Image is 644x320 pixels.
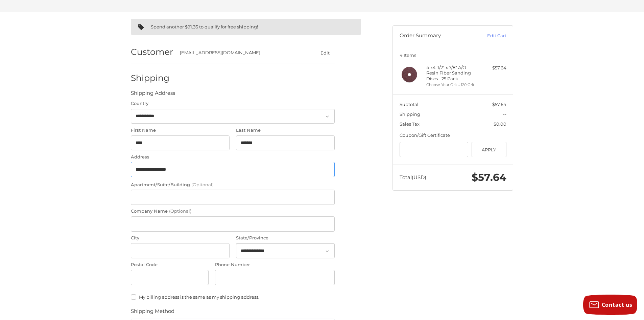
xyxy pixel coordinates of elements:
label: City [131,235,230,241]
div: Coupon/Gift Certificate [400,132,506,139]
legend: Shipping Method [131,307,174,318]
label: Country [131,100,335,107]
label: My billing address is the same as my shipping address. [131,294,335,300]
legend: Shipping Address [131,89,175,100]
h2: Customer [131,47,173,57]
h4: 4 x 4-1/2" x 7/8" A/O Resin Fiber Sanding Discs - 25 Pack [426,65,478,81]
span: Shipping [400,111,420,117]
label: Company Name [131,208,335,215]
div: [EMAIL_ADDRESS][DOMAIN_NAME] [180,49,302,56]
span: -- [503,111,506,117]
input: Gift Certificate or Coupon Code [400,142,469,157]
a: Edit Cart [472,33,506,39]
label: First Name [131,127,230,134]
small: (Optional) [191,182,214,187]
div: $57.64 [480,65,506,71]
h3: 4 Items [400,52,506,58]
span: Spend another $91.36 to qualify for free shipping! [151,24,258,29]
label: Last Name [236,127,335,134]
label: Phone Number [215,261,335,268]
label: State/Province [236,235,335,241]
button: Edit [315,48,335,58]
label: Apartment/Suite/Building [131,182,335,188]
h2: Shipping [131,73,170,83]
label: Address [131,154,335,161]
label: Postal Code [131,261,209,268]
h3: Order Summary [400,33,472,39]
span: Subtotal [400,102,419,107]
span: Total (USD) [400,174,426,180]
span: $0.00 [494,121,506,127]
button: Contact us [583,295,637,315]
span: $57.64 [472,171,506,184]
span: $57.64 [492,102,506,107]
span: Sales Tax [400,121,420,127]
small: (Optional) [169,208,191,214]
li: Choose Your Grit #120 Grit [426,82,478,88]
span: Contact us [602,301,633,308]
button: Apply [472,142,506,157]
